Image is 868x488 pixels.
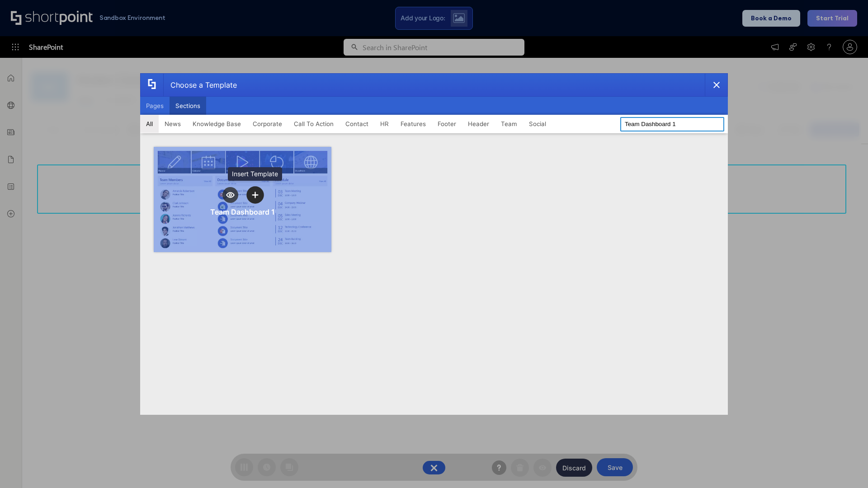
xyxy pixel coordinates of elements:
[620,117,724,131] input: Search
[523,115,552,133] button: Social
[163,74,237,96] div: Choose a Template
[140,73,728,415] div: template selector
[374,115,395,133] button: HR
[288,115,340,133] button: Call To Action
[210,207,275,216] div: Team Dashboard 1
[432,115,462,133] button: Footer
[159,115,187,133] button: News
[823,445,868,488] iframe: Chat Widget
[340,115,374,133] button: Contact
[140,97,170,115] button: Pages
[187,115,247,133] button: Knowledge Base
[140,115,159,133] button: All
[247,115,288,133] button: Corporate
[395,115,432,133] button: Features
[170,97,206,115] button: Sections
[495,115,523,133] button: Team
[462,115,495,133] button: Header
